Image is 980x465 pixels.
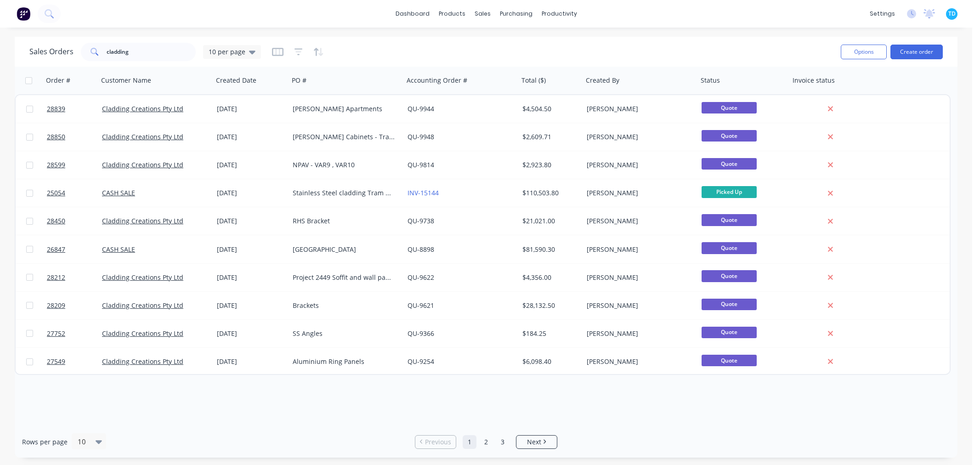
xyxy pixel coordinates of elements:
div: $184.25 [522,329,577,338]
div: Invoice status [793,76,835,85]
div: [DATE] [217,132,285,142]
div: [PERSON_NAME] Cabinets - Tram station SS Angles [293,132,395,142]
a: QU-9814 [408,160,434,169]
div: SS Angles [293,329,395,338]
div: [DATE] [217,216,285,226]
div: Brackets [293,301,395,310]
a: dashboard [391,7,434,21]
a: Previous page [415,437,456,447]
span: Next [527,437,541,447]
div: Project 2449 Soffit and wall panels [293,273,395,282]
a: 27549 [47,348,102,375]
input: Search... [107,43,196,61]
a: CASH SALE [102,245,135,254]
a: 28209 [47,292,102,319]
span: 28450 [47,216,65,226]
div: [PERSON_NAME] [587,329,689,338]
a: 25054 [47,179,102,207]
a: 27752 [47,320,102,347]
a: QU-9366 [408,329,434,338]
a: QU-9621 [408,301,434,310]
button: Options [841,45,887,59]
a: QU-8898 [408,245,434,254]
span: 28850 [47,132,65,142]
div: Accounting Order # [407,76,467,85]
a: Cladding Creations Pty Ltd [102,301,183,310]
span: 26847 [47,245,65,254]
div: [GEOGRAPHIC_DATA] [293,245,395,254]
span: Quote [702,355,757,366]
a: 28839 [47,95,102,123]
div: $28,132.50 [522,301,577,310]
a: Cladding Creations Pty Ltd [102,329,183,338]
div: $2,609.71 [522,132,577,142]
div: Aluminium Ring Panels [293,357,395,366]
div: [PERSON_NAME] [587,245,689,254]
span: 10 per page [209,47,245,57]
span: Previous [425,437,451,447]
div: [DATE] [217,273,285,282]
div: [PERSON_NAME] [587,216,689,226]
a: Cladding Creations Pty Ltd [102,160,183,169]
a: Page 2 [479,435,493,449]
div: products [434,7,470,21]
a: Cladding Creations Pty Ltd [102,216,183,225]
a: CASH SALE [102,188,135,197]
div: RHS Bracket [293,216,395,226]
div: Created Date [216,76,256,85]
a: QU-9944 [408,104,434,113]
div: $81,590.30 [522,245,577,254]
a: QU-9948 [408,132,434,141]
span: 27752 [47,329,65,338]
div: [DATE] [217,301,285,310]
div: [PERSON_NAME] [587,160,689,170]
div: [DATE] [217,104,285,113]
div: [PERSON_NAME] [587,357,689,366]
div: [PERSON_NAME] [587,301,689,310]
span: TD [948,10,956,18]
span: Quote [702,327,757,338]
span: Picked Up [702,186,757,198]
span: 28212 [47,273,65,282]
div: settings [865,7,900,21]
span: Quote [702,158,757,170]
div: $4,356.00 [522,273,577,282]
a: QU-9738 [408,216,434,225]
div: $21,021.00 [522,216,577,226]
a: Cladding Creations Pty Ltd [102,132,183,141]
span: Quote [702,130,757,142]
span: 27549 [47,357,65,366]
a: 28450 [47,207,102,235]
span: Quote [702,270,757,282]
div: $4,504.50 [522,104,577,113]
a: INV-15144 [408,188,439,197]
div: PO # [292,76,306,85]
span: Rows per page [22,437,68,447]
div: [PERSON_NAME] [587,273,689,282]
div: [DATE] [217,188,285,198]
div: [PERSON_NAME] [587,132,689,142]
a: Cladding Creations Pty Ltd [102,104,183,113]
a: Page 3 [496,435,510,449]
div: [DATE] [217,160,285,170]
button: Create order [890,45,943,59]
a: 28850 [47,123,102,151]
a: QU-9622 [408,273,434,282]
div: Status [701,76,720,85]
div: [PERSON_NAME] [587,104,689,113]
div: sales [470,7,495,21]
div: $110,503.80 [522,188,577,198]
div: [DATE] [217,357,285,366]
div: [PERSON_NAME] [587,188,689,198]
div: $6,098.40 [522,357,577,366]
a: QU-9254 [408,357,434,366]
span: 28209 [47,301,65,310]
div: [DATE] [217,245,285,254]
div: Stainless Steel cladding Tram GC Numerous PO for each line item. [293,188,395,198]
div: Created By [586,76,619,85]
a: 28599 [47,151,102,179]
div: [DATE] [217,329,285,338]
div: [PERSON_NAME] Apartments [293,104,395,113]
div: productivity [537,7,582,21]
span: 28599 [47,160,65,170]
